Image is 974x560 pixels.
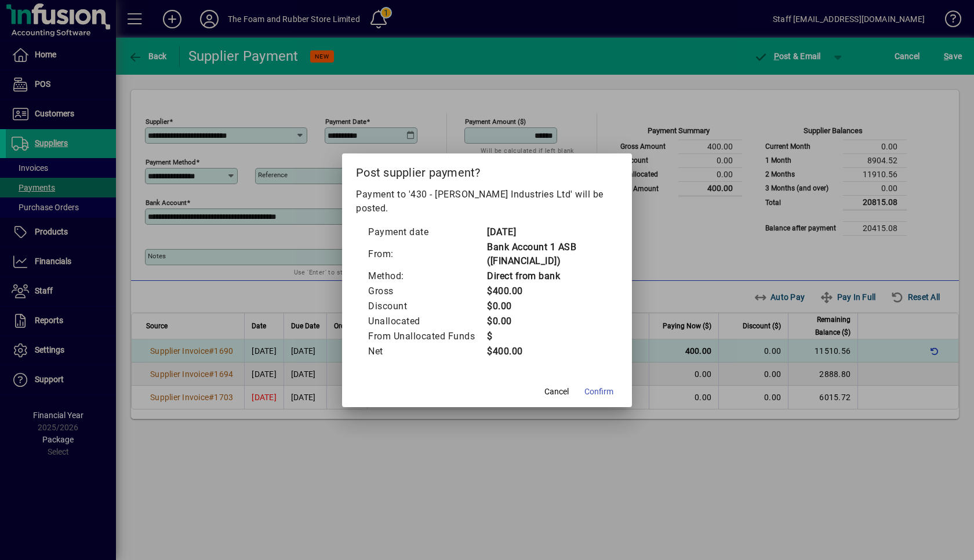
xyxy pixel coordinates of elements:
td: Payment date [368,225,486,240]
span: Confirm [584,386,613,398]
td: From: [368,240,486,269]
button: Cancel [538,382,575,402]
td: Unallocated [368,314,486,329]
p: Payment to '430 - [PERSON_NAME] Industries Ltd' will be posted. [356,188,618,215]
h2: Post supplier payment? [342,153,632,187]
td: $0.00 [486,299,606,314]
button: Confirm [580,382,618,402]
td: $400.00 [486,284,606,299]
td: [DATE] [486,225,606,240]
td: Direct from bank [486,269,606,284]
span: Cancel [544,386,569,398]
td: Method: [368,269,486,284]
td: Net [368,344,486,359]
td: Discount [368,299,486,314]
td: From Unallocated Funds [368,329,486,344]
td: $ [486,329,606,344]
td: Gross [368,284,486,299]
td: Bank Account 1 ASB ([FINANCIAL_ID]) [486,240,606,269]
td: $0.00 [486,314,606,329]
td: $400.00 [486,344,606,359]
